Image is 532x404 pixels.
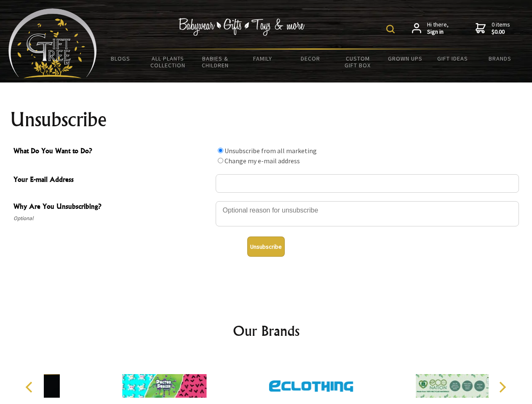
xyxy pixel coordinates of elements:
[13,146,211,158] span: What Do You Want to Do?
[13,213,211,223] span: Optional
[216,174,519,193] input: Your E-mail Address
[179,18,305,36] img: Babywear - Gifts - Toys & more
[492,28,510,36] strong: $0.00
[17,321,516,341] h2: Our Brands
[386,25,395,33] img: product search
[13,174,211,186] span: Your E-mail Address
[429,50,476,67] a: Gift Ideas
[216,201,519,226] textarea: Why Are You Unsubscribing?
[225,157,300,165] label: Change my e-mail address
[286,50,334,67] a: Decor
[218,158,223,163] input: What Do You Want to Do?
[13,201,211,213] span: Why Are You Unsubscribing?
[476,50,524,67] a: Brands
[334,50,382,74] a: Custom Gift Box
[225,146,317,155] label: Unsubscribe from all marketing
[21,378,40,396] button: Previous
[218,148,223,153] input: What Do You Want to Do?
[492,21,510,36] span: 0 items
[493,378,511,396] button: Next
[412,21,449,36] a: Hi there,Sign in
[476,21,510,36] a: 0 items$0.00
[8,8,97,78] img: Babyware - Gifts - Toys and more...
[427,21,449,36] span: Hi there,
[144,50,192,74] a: All Plants Collection
[427,28,449,36] strong: Sign in
[247,237,285,257] button: Unsubscribe
[97,50,144,67] a: BLOGS
[239,50,287,67] a: Family
[381,50,429,67] a: Grown Ups
[10,109,522,130] h1: Unsubscribe
[192,50,239,74] a: Babies & Children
